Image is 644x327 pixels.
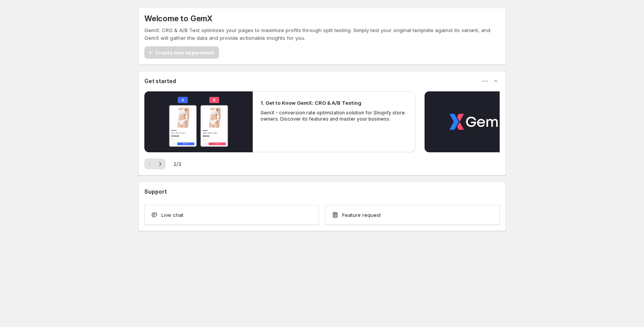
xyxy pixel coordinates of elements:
h5: Welcome to GemX [144,14,212,23]
h3: Get started [144,77,176,85]
span: Live chat [161,211,183,219]
h3: Support [144,188,167,196]
span: 1 / 2 [173,160,182,168]
h2: 1. Get to Know GemX: CRO & A/B Testing [260,99,361,107]
p: GemX - conversion rate optimization solution for Shopify store owners. Discover its features and ... [260,110,408,122]
p: GemX: CRO & A/B Test optimizes your pages to maximize profits through split testing. Simply test ... [144,26,500,42]
span: Feature request [342,211,381,219]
